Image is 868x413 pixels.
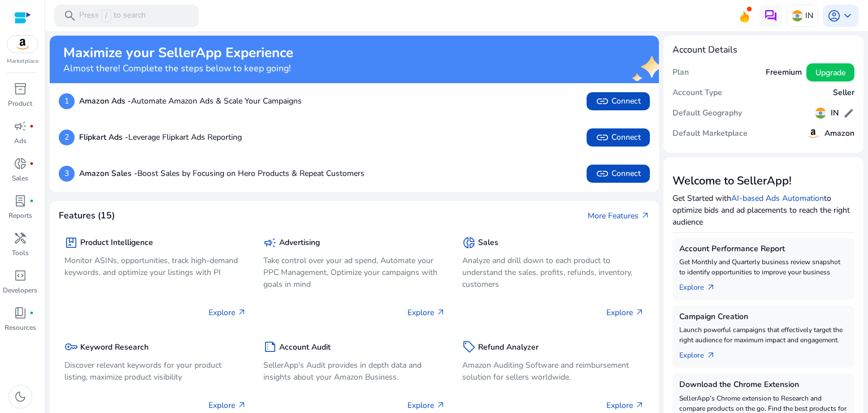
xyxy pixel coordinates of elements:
p: Marketplace [7,57,38,66]
span: dark_mode [14,390,27,403]
p: Analyze and drill down to each product to understand the sales, profits, refunds, inventory, cust... [462,255,644,290]
p: Explore [606,307,644,319]
p: Launch powerful campaigns that effectively target the right audience for maximum impact and engag... [679,325,848,345]
p: 2 [59,130,75,145]
span: arrow_outward [641,211,650,220]
span: campaign [14,119,27,133]
h5: Account Audit [279,343,331,352]
span: arrow_outward [706,351,715,360]
p: Automate Amazon Ads & Scale Your Campaigns [79,95,302,107]
b: Amazon Sales - [79,168,137,179]
span: arrow_outward [237,401,246,410]
p: 3 [59,166,75,182]
p: Discover relevant keywords for your product listing, maximize product visibility [64,359,246,383]
h5: IN [831,109,839,118]
h5: Account Type [672,88,722,98]
a: Explorearrow_outward [679,277,724,293]
span: fiber_manual_record [29,199,34,203]
span: Upgrade [815,67,845,79]
h5: Refund Analyzer [478,343,539,352]
span: Connect [596,167,641,180]
p: Explore [606,399,644,411]
span: Connect [596,94,641,108]
span: arrow_outward [635,401,644,410]
p: Monitor ASINs, opportunities, track high-demand keywords, and optimize your listings with PI [64,255,246,278]
span: donut_small [14,157,27,170]
h5: Account Performance Report [679,244,848,254]
p: Explore [407,307,445,319]
p: Get Started with to optimize bids and ad placements to reach the right audience [672,192,854,228]
p: Get Monthly and Quarterly business review snapshot to identify opportunities to improve your busi... [679,257,848,277]
p: Developers [3,285,37,295]
span: arrow_outward [706,283,715,292]
a: Explorearrow_outward [679,345,724,361]
button: linkConnect [587,128,650,147]
span: link [596,131,609,144]
span: Connect [596,131,641,144]
p: Take control over your ad spend, Automate your PPC Management, Optimize your campaigns with goals... [263,255,445,290]
span: book_4 [14,306,27,320]
h5: Sales [478,238,498,248]
h5: Plan [672,68,689,78]
h3: Welcome to SellerApp! [672,174,854,188]
span: account_circle [827,9,841,23]
p: Tools [12,248,29,258]
img: amazon.svg [7,36,38,53]
span: fiber_manual_record [29,161,34,166]
span: arrow_outward [635,308,644,317]
span: key [64,340,78,354]
span: link [596,167,609,180]
h5: Default Geography [672,109,742,118]
a: AI-based Ads Automation [731,193,824,204]
p: Leverage Flipkart Ads Reporting [79,131,242,143]
span: keyboard_arrow_down [841,9,854,23]
p: Sales [12,173,28,183]
h4: Features (15) [59,210,115,221]
img: in.svg [815,107,826,119]
span: arrow_outward [436,308,445,317]
span: arrow_outward [237,308,246,317]
p: Boost Sales by Focusing on Hero Products & Repeat Customers [79,167,364,179]
span: lab_profile [14,194,27,208]
img: in.svg [792,10,803,21]
h2: Maximize your SellerApp Experience [63,45,293,61]
h5: Amazon [824,129,854,139]
p: Explore [209,307,246,319]
span: search [63,9,77,23]
p: Ads [14,136,27,146]
p: Press to search [79,10,146,22]
span: fiber_manual_record [29,124,34,128]
h5: Campaign Creation [679,312,848,322]
span: / [101,10,111,22]
span: sell [462,340,476,354]
span: arrow_outward [436,401,445,410]
p: Amazon Auditing Software and reimbursement solution for sellers worldwide. [462,359,644,383]
span: handyman [14,231,27,245]
h4: Account Details [672,45,737,55]
p: Explore [407,399,445,411]
h5: Product Intelligence [80,238,153,248]
h5: Download the Chrome Extension [679,380,848,390]
span: code_blocks [14,269,27,282]
p: Resources [5,322,36,333]
a: More Featuresarrow_outward [588,210,650,222]
p: SellerApp's Audit provides in depth data and insights about your Amazon Business. [263,359,445,383]
b: Amazon Ads - [79,96,131,106]
h5: Seller [833,88,854,98]
h5: Freemium [766,68,802,78]
button: Upgrade [806,63,854,81]
h5: Default Marketplace [672,129,748,139]
p: Reports [8,210,32,221]
span: inventory_2 [14,82,27,96]
p: IN [805,6,813,25]
span: summarize [263,340,277,354]
img: amazon.svg [806,127,820,140]
p: 1 [59,93,75,109]
span: package [64,236,78,249]
span: edit [843,107,854,119]
h4: Almost there! Complete the steps below to keep going! [63,63,293,74]
span: fiber_manual_record [29,311,34,315]
h5: Keyword Research [80,343,149,352]
p: Explore [209,399,246,411]
button: linkConnect [587,92,650,110]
